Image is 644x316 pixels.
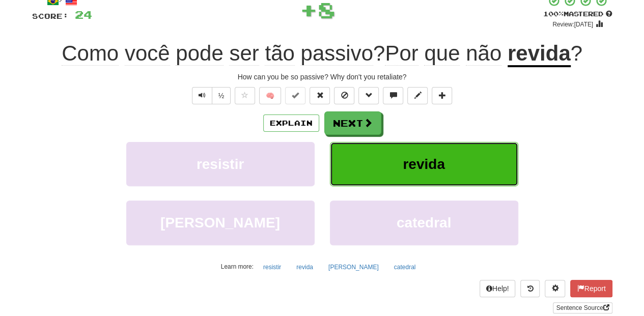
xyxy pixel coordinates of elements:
button: resistir [126,142,315,186]
button: resistir [258,260,287,275]
button: [PERSON_NAME] [126,200,315,245]
span: Score: [32,12,69,20]
span: ? [62,41,508,66]
button: Next [324,111,381,135]
button: ½ [212,87,231,104]
button: Favorite sentence (alt+f) [235,87,255,104]
span: tão [265,41,294,66]
small: Review: [DATE] [552,21,593,28]
a: Sentence Source [553,302,612,313]
button: revida [330,142,518,186]
span: catedral [397,215,451,231]
span: resistir [197,156,244,172]
span: 24 [75,8,92,21]
button: Round history (alt+y) [520,280,540,297]
span: [PERSON_NAME] [160,215,280,231]
div: How can you be so passive? Why don't you retaliate? [32,72,612,82]
u: revida [508,41,571,67]
button: Grammar (alt+g) [358,87,379,104]
button: Report [570,280,612,297]
span: não [466,41,501,66]
span: você [125,41,170,66]
button: Play sentence audio (ctl+space) [192,87,212,104]
button: Explain [263,114,319,132]
button: Ignore sentence (alt+i) [334,87,354,104]
span: revida [403,156,445,172]
span: passivo [300,41,373,66]
button: catedral [388,260,422,275]
button: [PERSON_NAME] [323,260,384,275]
small: Learn more: [221,263,254,270]
span: Como [62,41,119,66]
button: Set this sentence to 100% Mastered (alt+m) [285,87,305,104]
button: catedral [330,200,518,245]
span: ? [571,41,582,65]
button: Reset to 0% Mastered (alt+r) [310,87,330,104]
span: que [424,41,460,66]
span: ser [229,41,259,66]
button: Edit sentence (alt+d) [407,87,428,104]
div: Text-to-speech controls [190,87,231,104]
button: Discuss sentence (alt+u) [383,87,403,104]
button: Add to collection (alt+a) [432,87,452,104]
button: revida [291,260,319,275]
button: Help! [480,280,516,297]
span: 100 % [543,10,564,18]
span: pode [176,41,223,66]
div: Mastered [543,10,612,19]
span: Por [385,41,418,66]
button: 🧠 [259,87,281,104]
